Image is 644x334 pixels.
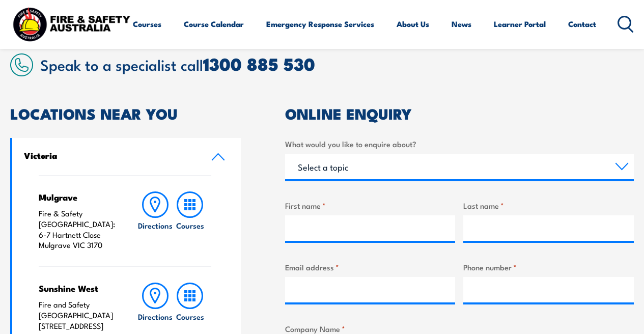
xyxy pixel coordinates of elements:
label: Email address [285,261,456,273]
h4: Sunshine West [39,283,119,294]
a: About Us [397,12,429,36]
label: What would you like to enquire about? [285,138,634,150]
a: 1300 885 530 [203,50,315,77]
h6: Courses [176,220,204,231]
h2: Speak to a specialist call [40,54,634,73]
label: First name [285,200,456,211]
a: Contact [568,12,596,36]
h2: LOCATIONS NEAR YOU [10,106,241,120]
a: Courses [133,12,161,36]
label: Last name [463,200,634,211]
a: Emergency Response Services [266,12,374,36]
h6: Directions [138,311,173,322]
h6: Directions [138,220,173,231]
h4: Mulgrave [39,191,119,203]
a: Victoria [12,138,241,175]
p: Fire & Safety [GEOGRAPHIC_DATA]: 6-7 Hartnett Close Mulgrave VIC 3170 [39,208,119,250]
a: Learner Portal [494,12,546,36]
a: Course Calendar [184,12,244,36]
h6: Courses [176,311,204,322]
a: Directions [138,191,173,250]
a: News [452,12,471,36]
h2: ONLINE ENQUIRY [285,106,634,120]
a: Courses [173,191,207,250]
h4: Victoria [24,150,195,161]
label: Phone number [463,261,634,273]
